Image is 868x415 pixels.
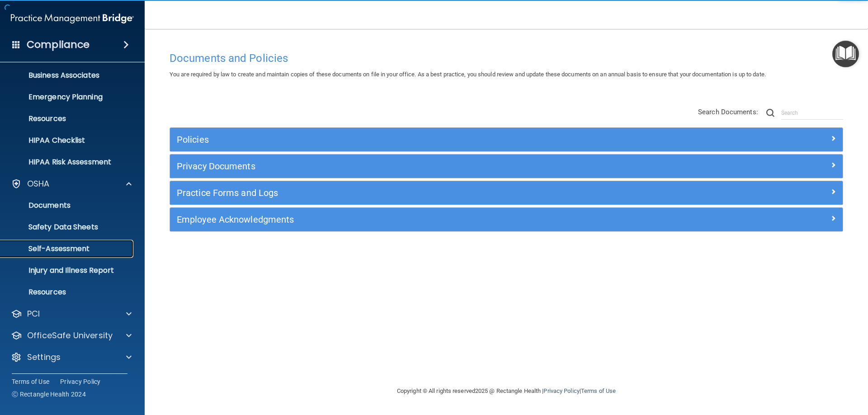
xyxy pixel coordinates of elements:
h5: Privacy Documents [177,161,668,171]
p: Resources [6,114,129,123]
p: Self-Assessment [6,244,129,253]
p: Injury and Illness Report [6,266,129,275]
p: HIPAA Checklist [6,136,129,145]
a: Privacy Policy [60,377,101,386]
p: Business Associates [6,71,129,80]
input: Search [781,106,843,120]
a: Privacy Documents [177,159,836,173]
h4: Compliance [27,38,90,51]
p: Settings [27,352,61,363]
a: Terms of Use [12,377,49,386]
p: Safety Data Sheets [6,223,129,232]
h5: Policies [177,135,668,145]
a: Privacy Policy [543,387,579,394]
a: OSHA [11,178,132,189]
span: Search Documents: [698,108,758,116]
p: OSHA [27,178,50,189]
h4: Documents and Policies [170,52,843,64]
h5: Employee Acknowledgments [177,214,668,224]
a: Terms of Use [581,387,616,394]
a: PCI [11,308,132,319]
button: Open Resource Center [832,41,859,67]
p: Emergency Planning [6,93,129,102]
a: Policies [177,132,836,147]
a: Practice Forms and Logs [177,186,836,200]
iframe: Drift Widget Chat Controller [712,351,857,387]
a: OfficeSafe University [11,330,132,341]
span: Ⓒ Rectangle Health 2024 [12,390,86,399]
h5: Practice Forms and Logs [177,188,668,198]
a: Employee Acknowledgments [177,212,836,227]
p: OfficeSafe University [27,330,113,341]
div: Copyright © All rights reserved 2025 @ Rectangle Health | | [341,377,671,406]
span: You are required by law to create and maintain copies of these documents on file in your office. ... [170,71,766,78]
p: HIPAA Risk Assessment [6,158,129,167]
img: ic-search.3b580494.png [766,109,774,117]
a: Settings [11,352,132,363]
p: Resources [6,288,129,297]
img: PMB logo [11,9,134,28]
p: PCI [27,308,40,319]
p: Documents [6,201,129,210]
